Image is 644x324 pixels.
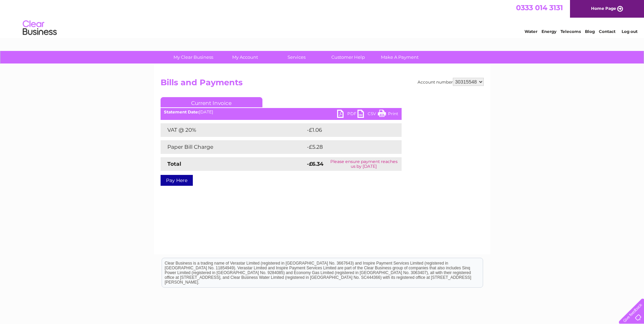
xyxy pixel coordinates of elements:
[307,161,324,167] strong: -£6.34
[162,4,483,33] div: Clear Business is a trading name of Verastar Limited (registered in [GEOGRAPHIC_DATA] No. 3667643...
[378,110,398,120] a: Print
[525,29,537,34] a: Water
[305,140,387,154] td: -£5.28
[418,78,484,86] div: Account number
[161,97,262,107] a: Current Invoice
[585,29,595,34] a: Blog
[161,123,305,137] td: VAT @ 20%
[372,51,428,64] a: Make A Payment
[165,51,221,64] a: My Clear Business
[22,18,57,38] img: logo.png
[541,29,556,34] a: Energy
[161,175,193,186] a: Pay Here
[164,109,199,114] b: Statement Date:
[337,110,357,120] a: PDF
[161,78,484,91] h2: Bills and Payments
[305,123,387,137] td: -£1.06
[167,161,181,167] strong: Total
[269,51,325,64] a: Services
[320,51,376,64] a: Customer Help
[161,140,305,154] td: Paper Bill Charge
[599,29,615,34] a: Contact
[326,157,401,171] td: Please ensure payment reaches us by [DATE]
[622,29,638,34] a: Log out
[217,51,273,64] a: My Account
[357,110,378,120] a: CSV
[560,29,581,34] a: Telecoms
[516,3,563,12] a: 0333 014 3131
[161,110,402,114] div: [DATE]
